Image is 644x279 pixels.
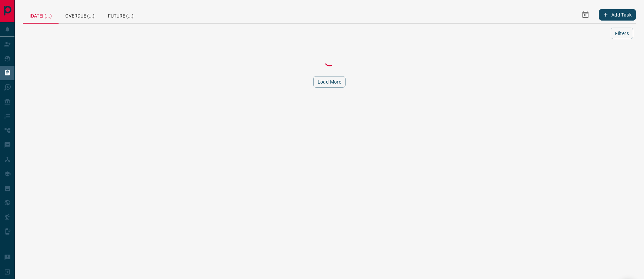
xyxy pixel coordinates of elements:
[611,28,633,39] button: Filters
[101,7,140,23] div: Future (...)
[313,76,346,88] button: Load More
[59,7,101,23] div: Overdue (...)
[23,7,59,24] div: [DATE] (...)
[599,9,636,21] button: Add Task
[577,7,594,23] button: Select Date Range
[296,55,363,68] div: Loading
